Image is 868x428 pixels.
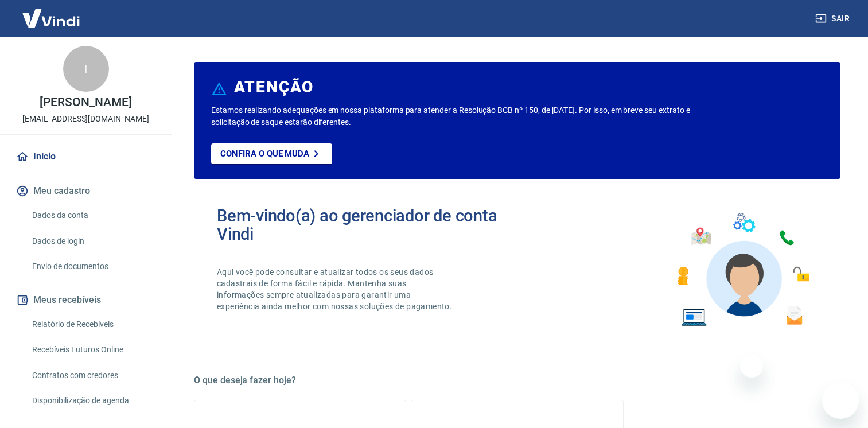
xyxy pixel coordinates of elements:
[28,313,158,336] a: Relatório de Recebíveis
[211,143,332,164] a: Confira o que muda
[28,255,158,278] a: Envio de documentos
[14,1,88,36] img: Vindi
[194,375,840,386] h5: O que deseja fazer hoje?
[14,287,158,313] button: Meus recebíveis
[14,144,158,169] a: Início
[28,364,158,387] a: Contratos com credores
[22,113,149,125] p: [EMAIL_ADDRESS][DOMAIN_NAME]
[822,382,859,419] iframe: Botão para abrir a janela de mensagens
[217,207,517,243] h2: Bem-vindo(a) ao gerenciador de conta Vindi
[217,266,454,312] p: Aqui você pode consultar e atualizar todos os seus dados cadastrais de forma fácil e rápida. Mant...
[234,81,314,93] h6: ATENÇÃO
[63,46,109,92] div: I
[28,204,158,227] a: Dados da conta
[667,207,818,333] img: Imagem de um avatar masculino com diversos icones exemplificando as funcionalidades do gerenciado...
[28,389,158,413] a: Disponibilização de agenda
[220,149,309,159] p: Confira o que muda
[40,96,131,108] p: [PERSON_NAME]
[211,104,701,129] p: Estamos realizando adequações em nossa plataforma para atender a Resolução BCB nº 150, de [DATE]....
[813,8,854,29] button: Sair
[14,178,158,204] button: Meu cadastro
[28,338,158,361] a: Recebíveis Futuros Online
[740,355,763,378] iframe: Fechar mensagem
[28,229,158,253] a: Dados de login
